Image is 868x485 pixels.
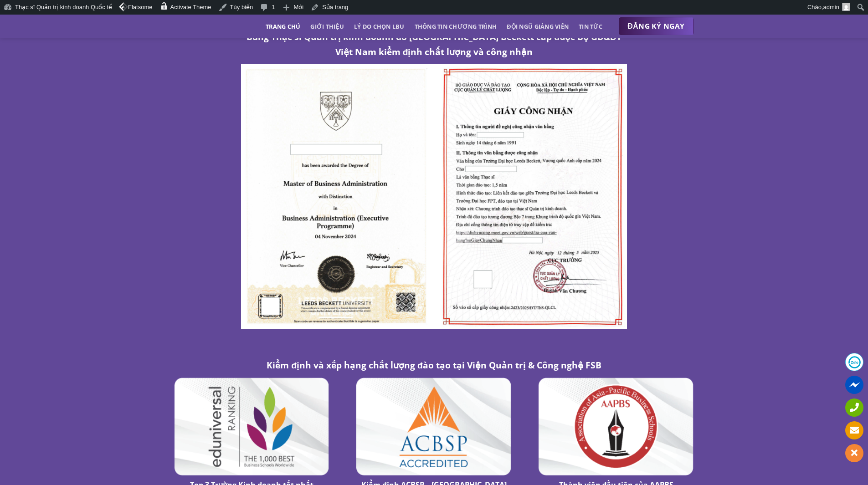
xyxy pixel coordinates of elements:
[354,18,405,35] a: Lý do chọn LBU
[823,4,839,10] span: admin
[579,18,602,35] a: Tin tức
[619,17,694,36] a: ĐĂNG KÝ NGAY
[507,18,569,35] a: Đội ngũ giảng viên
[266,18,300,35] a: Trang chủ
[415,18,497,35] a: Thông tin chương trình
[310,18,344,35] a: Giới thiệu
[267,359,601,371] strong: Kiểm định và xếp hạng chất lượng đào tạo tại Viện Quản trị & Công nghệ FSB
[628,20,685,32] span: ĐĂNG KÝ NGAY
